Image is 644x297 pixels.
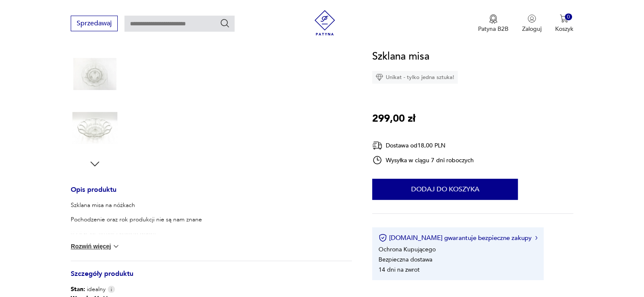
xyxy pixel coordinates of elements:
[478,25,509,33] p: Patyna B2B
[478,14,509,33] button: Patyna B2B
[372,155,474,165] div: Wysyłka w ciągu 7 dni roboczych
[535,236,538,240] img: Ikona strzałki w prawo
[560,14,568,23] img: Ikona koszyka
[522,25,542,33] p: Zaloguj
[71,242,120,251] button: Rozwiń więcej
[220,18,230,28] button: Szukaj
[555,14,573,33] button: 0Koszyk
[71,187,352,201] h3: Opis produktu
[71,215,202,224] p: Pochodzenie oraz rok produkcji nie są nam znane
[528,14,536,23] img: Ikonka użytkownika
[565,14,572,21] div: 0
[71,21,118,27] a: Sprzedawaj
[372,111,415,127] p: 299,00 zł
[489,14,498,24] img: Ikona medalu
[379,256,432,264] li: Bezpieczna dostawa
[71,104,119,152] img: Zdjęcie produktu Szklana misa
[379,266,420,274] li: 14 dni na zwrot
[112,242,120,251] img: chevron down
[71,230,202,238] p: [PERSON_NAME] bardzo dobry
[379,234,387,242] img: Ikona certyfikatu
[372,49,429,65] h1: Szklana misa
[555,25,573,33] p: Koszyk
[379,245,436,253] li: Ochrona Kupującego
[372,140,382,151] img: Ikona dostawy
[71,271,352,285] h3: Szczegóły produktu
[71,285,85,293] b: Stan:
[71,16,118,31] button: Sprzedawaj
[478,14,509,33] a: Ikona medaluPatyna B2B
[376,74,383,81] img: Ikona diamentu
[372,179,518,200] button: Dodaj do koszyka
[108,286,115,293] img: Info icon
[522,14,542,33] button: Zaloguj
[372,71,458,84] div: Unikat - tylko jedna sztuka!
[379,234,537,242] button: [DOMAIN_NAME] gwarantuje bezpieczne zakupy
[71,285,105,294] span: idealny
[71,50,119,98] img: Zdjęcie produktu Szklana misa
[71,201,202,210] p: Szklana misa na nóżkach
[312,10,337,35] img: Patyna - sklep z meblami i dekoracjami vintage
[372,140,474,151] div: Dostawa od 18,00 PLN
